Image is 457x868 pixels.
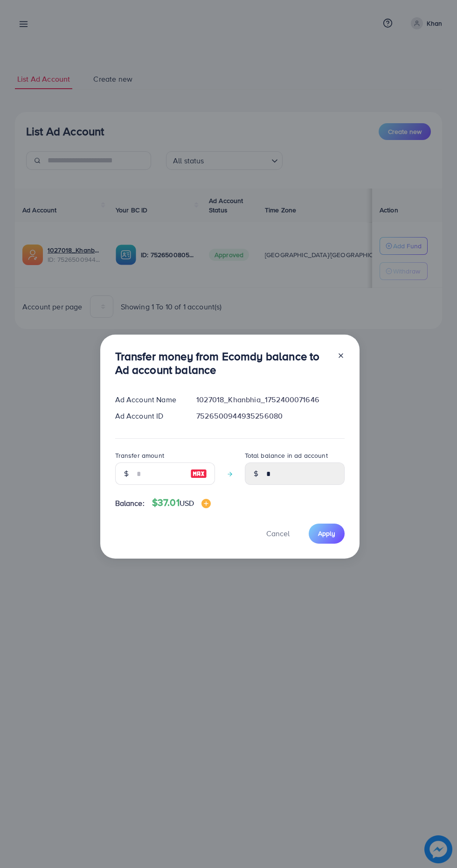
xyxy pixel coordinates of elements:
[115,451,164,460] label: Transfer amount
[189,411,352,421] div: 7526500944935256080
[115,498,145,509] span: Balance:
[180,498,194,508] span: USD
[108,411,189,421] div: Ad Account ID
[266,528,290,539] span: Cancel
[245,451,328,460] label: Total balance in ad account
[190,468,207,479] img: image
[189,394,352,405] div: 1027018_Khanbhia_1752400071646
[152,497,211,509] h4: $37.01
[309,524,345,544] button: Apply
[201,499,211,508] img: image
[318,529,335,538] span: Apply
[115,350,330,377] h3: Transfer money from Ecomdy balance to Ad account balance
[255,524,301,544] button: Cancel
[108,394,189,405] div: Ad Account Name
